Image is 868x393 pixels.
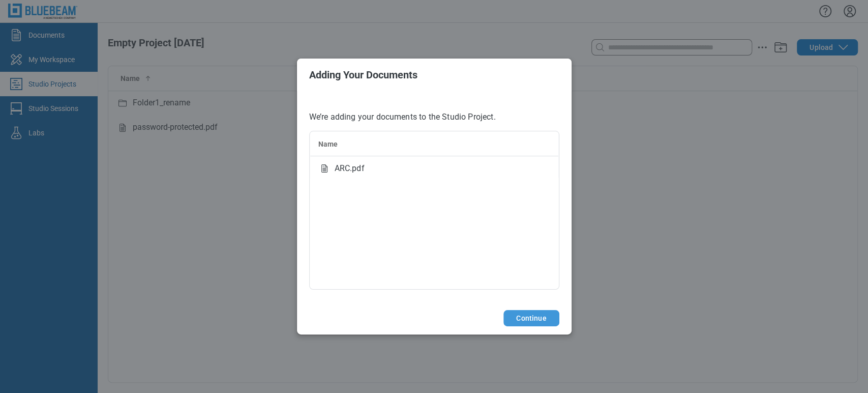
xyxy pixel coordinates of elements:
[503,310,559,326] button: Continue
[318,139,550,149] div: Name
[309,111,559,123] p: We’re adding your documents to the Studio Project.
[310,131,559,181] table: bb-data-table
[309,69,559,80] h2: Adding Your Documents
[335,162,365,175] span: ARC.pdf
